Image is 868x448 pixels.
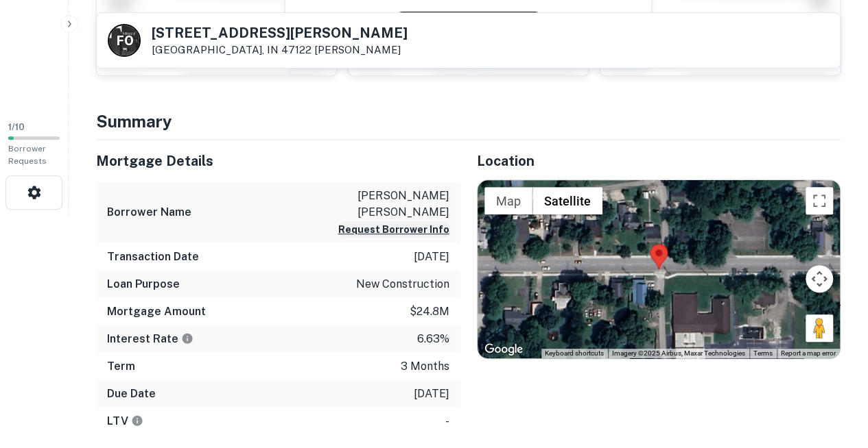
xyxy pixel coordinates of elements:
[107,358,135,375] h6: Term
[532,187,602,214] button: Show satellite imagery
[445,413,449,430] p: -
[545,349,604,358] button: Keyboard shortcuts
[481,340,526,358] a: Open this area in Google Maps (opens a new window)
[484,187,532,214] button: Show street map
[753,349,773,357] a: Terms (opens in new tab)
[356,276,449,293] p: new construction
[117,32,132,50] p: F O
[107,413,143,430] h6: LTV
[806,314,833,342] button: Drag Pegman onto the map to open Street View
[107,249,199,265] h6: Transaction Date
[414,386,449,402] p: [DATE]
[401,358,449,375] p: 3 months
[107,386,156,402] h6: Due Date
[96,151,460,171] h5: Mortgage Details
[338,221,449,238] button: Request Borrower Info
[8,122,25,132] span: 1 / 10
[612,349,745,357] span: Imagery ©2025 Airbus, Maxar Technologies
[96,109,841,134] h4: Summary
[326,188,449,221] p: [PERSON_NAME] [PERSON_NAME]
[314,44,401,55] a: [PERSON_NAME]
[181,332,193,345] svg: The interest rates displayed on the website are for informational purposes only and may be report...
[806,265,833,293] button: Map camera controls
[107,204,191,221] h6: Borrower Name
[417,331,449,347] p: 6.63%
[414,249,449,265] p: [DATE]
[799,338,868,404] iframe: Chat Widget
[107,276,180,293] h6: Loan Purpose
[481,340,526,358] img: Google
[397,12,541,45] button: Request Borrower Info
[131,414,143,427] svg: LTVs displayed on the website are for informational purposes only and may be reported incorrectly...
[152,44,408,56] p: [GEOGRAPHIC_DATA], IN 47122
[152,26,408,40] h5: [STREET_ADDRESS][PERSON_NAME]
[477,151,841,171] h5: Location
[806,187,833,214] button: Toggle fullscreen view
[107,303,206,320] h6: Mortgage Amount
[410,303,449,320] p: $24.8m
[8,144,47,166] span: Borrower Requests
[107,331,193,347] h6: Interest Rate
[781,349,836,357] a: Report a map error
